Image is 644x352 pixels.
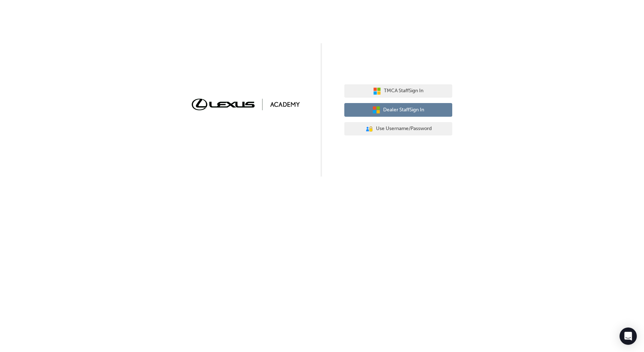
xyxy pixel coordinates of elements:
button: Dealer StaffSign In [344,103,452,117]
span: Dealer Staff Sign In [383,106,424,114]
button: Use Username/Password [344,122,452,136]
div: Open Intercom Messenger [620,328,637,345]
span: TMCA Staff Sign In [384,87,423,95]
span: Use Username/Password [376,125,432,133]
button: TMCA StaffSign In [344,84,452,98]
img: Trak [192,99,300,110]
